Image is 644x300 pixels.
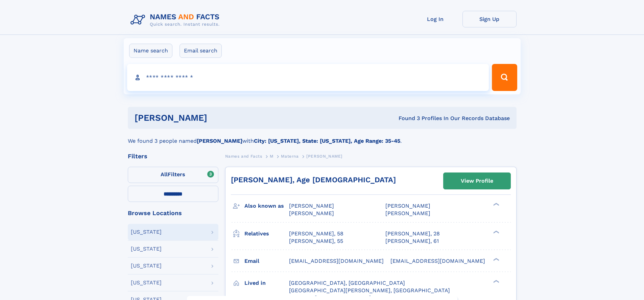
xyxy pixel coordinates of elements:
b: City: [US_STATE], State: [US_STATE], Age Range: 35-45 [254,138,400,144]
h3: Lived in [244,277,289,289]
a: [PERSON_NAME], 58 [289,230,343,237]
a: [PERSON_NAME], 61 [385,237,439,245]
div: ❯ [492,202,500,207]
a: Names and Facts [225,152,262,160]
div: [US_STATE] [131,280,162,285]
h3: Also known as [244,200,289,212]
div: Filters [128,153,218,159]
span: [EMAIL_ADDRESS][DOMAIN_NAME] [390,258,485,264]
a: View Profile [444,173,510,189]
div: Found 3 Profiles In Our Records Database [303,115,510,122]
div: [US_STATE] [131,246,162,252]
div: [US_STATE] [131,229,162,235]
span: M [270,154,273,159]
label: Name search [129,44,172,58]
a: [PERSON_NAME], 55 [289,237,343,245]
div: View Profile [461,173,493,189]
label: Filters [128,167,218,183]
div: [US_STATE] [131,263,162,269]
div: ❯ [492,257,500,261]
span: [PERSON_NAME] [385,210,430,216]
a: Materna [281,152,299,160]
span: Materna [281,154,299,159]
h1: [PERSON_NAME] [135,114,303,122]
a: Log In [408,11,462,27]
span: [PERSON_NAME] [289,210,334,216]
b: [PERSON_NAME] [197,138,242,144]
input: search input [127,64,489,91]
a: M [270,152,273,160]
div: We found 3 people named with . [128,129,517,145]
span: [EMAIL_ADDRESS][DOMAIN_NAME] [289,258,384,264]
div: Browse Locations [128,210,218,216]
h3: Email [244,255,289,267]
span: [GEOGRAPHIC_DATA], [GEOGRAPHIC_DATA] [289,280,405,286]
span: [PERSON_NAME] [306,154,342,159]
a: [PERSON_NAME], 28 [385,230,440,237]
label: Email search [180,44,222,58]
div: ❯ [492,230,500,234]
button: Search Button [492,64,517,91]
span: [PERSON_NAME] [289,203,334,209]
span: All [161,171,168,178]
h3: Relatives [244,228,289,239]
img: Logo Names and Facts [128,11,225,29]
span: [GEOGRAPHIC_DATA][PERSON_NAME], [GEOGRAPHIC_DATA] [289,287,450,294]
a: Sign Up [462,11,517,27]
div: ❯ [492,279,500,283]
a: [PERSON_NAME], Age [DEMOGRAPHIC_DATA] [231,176,396,184]
span: [PERSON_NAME] [385,203,430,209]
